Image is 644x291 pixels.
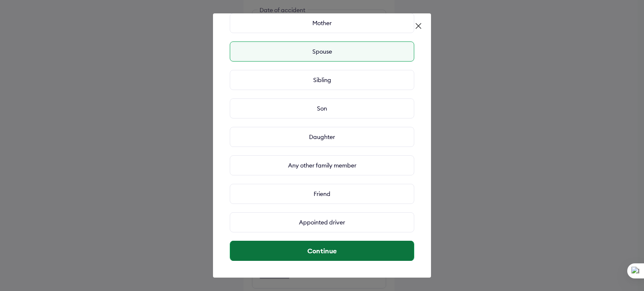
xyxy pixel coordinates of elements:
[230,184,414,204] div: Friend
[230,41,414,62] div: Spouse
[230,127,414,147] div: Daughter
[230,212,414,232] div: Appointed driver
[230,155,414,175] div: Any other family member
[230,70,414,90] div: Sibling
[230,13,414,33] div: Mother
[230,241,414,261] button: Continue
[230,98,414,118] div: Son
